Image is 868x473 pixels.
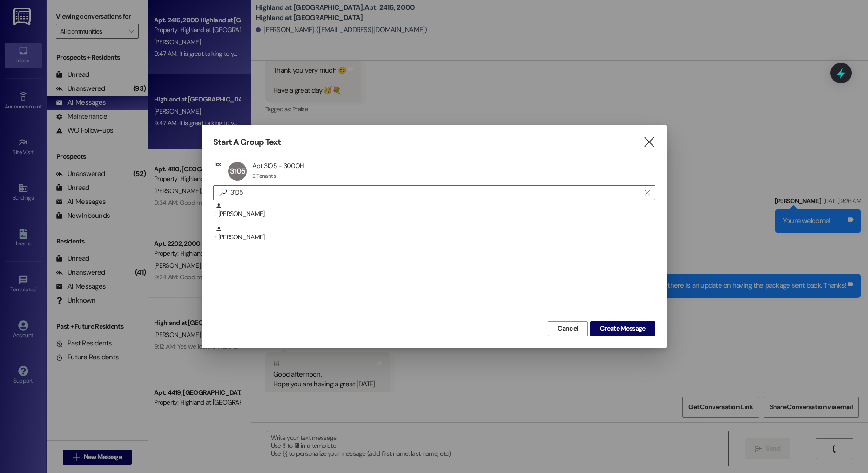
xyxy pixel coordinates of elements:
div: : [PERSON_NAME] [215,203,655,219]
div: : [PERSON_NAME] [213,203,655,226]
span: 3105 [230,166,246,176]
button: Create Message [590,321,655,336]
i:  [643,137,655,147]
button: Clear text [640,186,655,200]
span: Cancel [558,324,578,333]
input: Search for any contact or apartment [230,186,640,199]
i:  [645,189,650,196]
div: Apt 3105 - 3000H [252,162,304,170]
div: : [PERSON_NAME] [213,226,655,249]
div: : [PERSON_NAME] [215,226,655,242]
button: Cancel [548,321,588,336]
div: 2 Tenants [252,172,276,180]
i:  [215,188,230,197]
span: Create Message [600,324,645,333]
h3: To: [213,160,222,168]
h3: Start A Group Text [213,137,281,148]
